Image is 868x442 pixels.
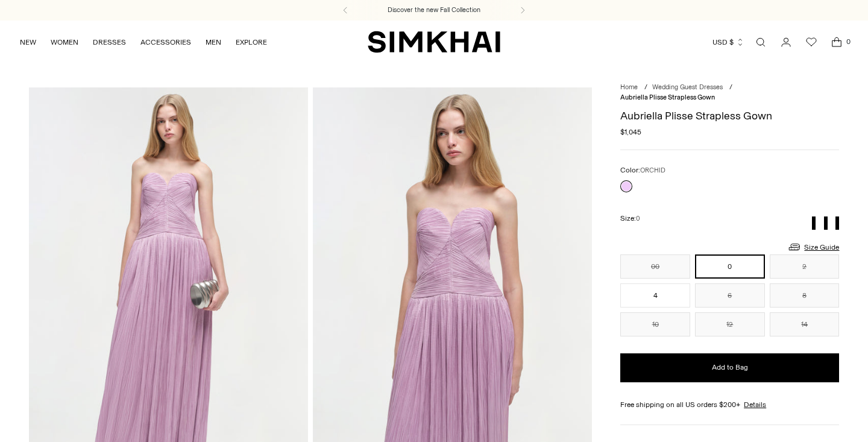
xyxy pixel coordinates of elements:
button: 8 [770,283,840,308]
label: Size: [620,213,640,224]
button: Add to Bag [620,353,839,382]
span: 0 [636,215,640,223]
button: 00 [620,254,690,279]
button: 14 [770,312,840,336]
button: 0 [695,254,765,279]
div: / [729,83,732,93]
button: 6 [695,283,765,308]
a: Size Guide [787,239,839,254]
a: Details [744,399,766,410]
div: / [644,83,647,93]
a: EXPLORE [236,29,267,55]
a: Open cart modal [825,30,849,54]
a: DRESSES [93,29,126,55]
a: Wishlist [799,30,823,54]
nav: breadcrumbs [620,83,839,103]
button: 10 [620,312,690,336]
a: MEN [206,29,221,55]
a: WOMEN [51,29,78,55]
button: 2 [770,254,840,279]
button: USD $ [712,29,744,55]
span: $1,045 [620,127,641,137]
a: Home [620,83,638,91]
h1: Aubriella Plisse Strapless Gown [620,110,839,121]
a: SIMKHAI [368,30,500,54]
a: Go to the account page [774,30,798,54]
label: Color: [620,165,665,176]
a: ACCESSORIES [140,29,191,55]
div: Free shipping on all US orders $200+ [620,399,839,410]
a: Discover the new Fall Collection [388,5,480,15]
button: 12 [695,312,765,336]
span: Add to Bag [712,362,748,373]
span: 0 [843,36,854,47]
a: Open search modal [749,30,773,54]
a: NEW [20,29,36,55]
span: Aubriella Plisse Strapless Gown [620,93,715,101]
button: 4 [620,283,690,308]
a: Wedding Guest Dresses [652,83,723,91]
span: ORCHID [640,166,665,174]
